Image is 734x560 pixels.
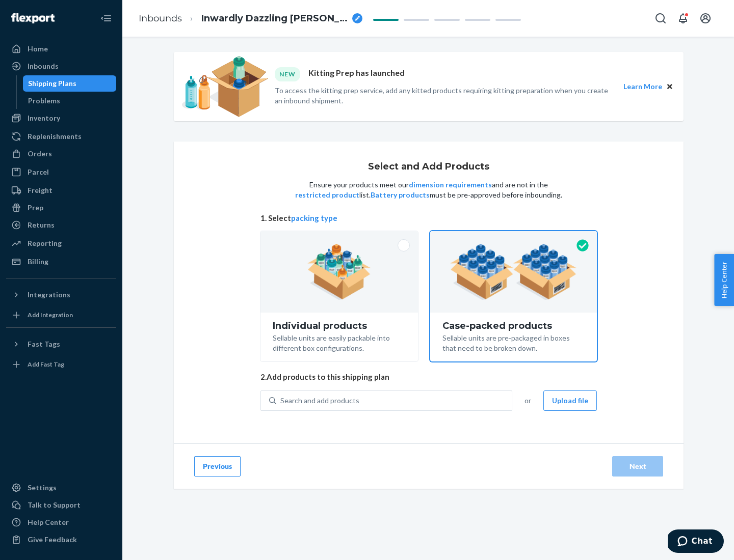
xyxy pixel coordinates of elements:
button: Open notifications [673,8,693,29]
button: Learn More [623,81,662,92]
button: Previous [194,456,241,477]
a: Settings [6,480,116,496]
button: Upload file [543,390,597,411]
a: Orders [6,146,116,162]
div: Talk to Support [28,500,81,510]
button: dimension requirements [409,180,492,190]
a: Shipping Plans [23,75,117,92]
div: Inventory [28,113,60,123]
button: Battery products [371,190,430,200]
div: Integrations [28,290,70,300]
div: Inbounds [28,61,59,71]
div: Help Center [28,517,69,527]
button: Give Feedback [6,531,116,548]
div: Prep [28,203,43,213]
a: Inventory [6,110,116,126]
button: packing type [291,213,337,223]
button: Close [664,81,675,92]
div: Reporting [28,238,62,248]
div: Orders [28,149,52,159]
p: To access the kitting prep service, add any kitted products requiring kitting preparation when yo... [275,86,614,106]
span: 2. Add products to this shipping plan [260,372,597,382]
a: Add Integration [6,307,116,323]
button: Next [612,456,663,477]
button: Fast Tags [6,336,116,352]
div: Billing [28,257,48,267]
img: individual-pack.facf35554cb0f1810c75b2bd6df2d64e.png [307,244,371,300]
ol: breadcrumbs [130,4,371,34]
div: Sellable units are pre-packaged in boxes that need to be broken down. [442,331,585,353]
div: Parcel [28,167,49,177]
a: Inbounds [6,58,116,74]
span: Inwardly Dazzling Jay [201,12,348,25]
button: Talk to Support [6,497,116,513]
img: case-pack.59cecea509d18c883b923b81aeac6d0b.png [450,244,577,300]
span: or [525,396,531,406]
button: Close Navigation [96,8,116,29]
button: Open Search Box [650,8,671,29]
a: Billing [6,254,116,270]
iframe: Opens a widget where you can chat to one of our agents [668,529,724,555]
button: restricted product [295,190,359,200]
a: Returns [6,217,116,233]
a: Reporting [6,235,116,251]
div: Shipping Plans [28,78,76,89]
a: Freight [6,182,116,199]
a: Help Center [6,514,116,530]
p: Kitting Prep has launched [308,67,405,81]
a: Inbounds [139,13,182,24]
a: Parcel [6,164,116,180]
div: Search and add products [280,396,359,406]
button: Open account menu [695,8,716,29]
p: Ensure your products meet our and are not in the list. must be pre-approved before inbounding. [294,180,563,200]
div: Home [28,44,48,54]
div: Case-packed products [442,321,585,331]
a: Replenishments [6,128,116,145]
a: Problems [23,93,117,109]
h1: Select and Add Products [368,162,489,172]
div: Freight [28,185,53,195]
div: Give Feedback [28,535,77,545]
button: Help Center [714,254,734,306]
a: Prep [6,200,116,216]
div: Settings [28,483,57,493]
img: Flexport logo [11,13,55,23]
div: Add Integration [28,311,73,319]
div: Add Fast Tag [28,360,64,369]
a: Add Fast Tag [6,356,116,373]
div: NEW [275,67,300,81]
span: 1. Select [260,213,597,223]
div: Next [621,461,654,471]
div: Fast Tags [28,339,60,349]
button: Integrations [6,287,116,303]
div: Replenishments [28,131,82,142]
div: Sellable units are easily packable into different box configurations. [273,331,406,353]
a: Home [6,41,116,57]
div: Returns [28,220,55,230]
div: Individual products [273,321,406,331]
div: Problems [28,96,60,106]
